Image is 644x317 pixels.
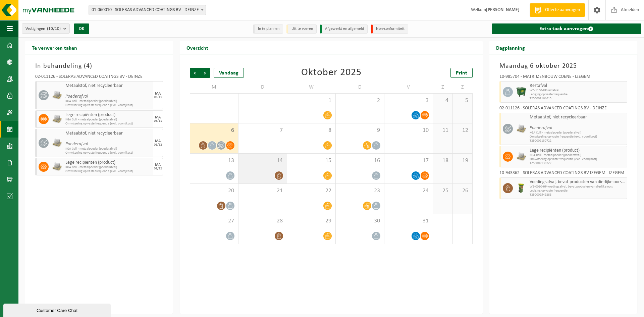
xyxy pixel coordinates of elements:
span: Lege recipiënten (product) [65,160,151,165]
h3: Maandag 6 oktober 2025 [499,61,627,71]
span: 15 [290,157,332,164]
i: Poederafval [530,125,552,130]
span: 22 [290,187,332,195]
span: KGA Colli - metaalpoeder (poederafval) [530,131,625,135]
span: WB-1100-HP restafval [530,89,625,93]
span: 8 [290,127,332,134]
td: Z [433,81,453,93]
i: Poederafval [65,94,88,99]
span: Metaalstof, niet recycleerbaar [65,131,151,136]
div: MA [155,92,161,96]
span: Omwisseling op vaste frequentie (excl. voorrijkost) [530,157,625,161]
img: LP-PA-00000-WDN-11 [516,124,526,134]
span: 25 [436,187,449,195]
span: Offerte aanvragen [543,7,582,13]
h2: Te verwerken taken [25,41,84,54]
span: 18 [436,157,449,164]
span: KGA Colli - metaalpoeder (poederafval) [65,118,151,122]
span: 19 [456,157,469,164]
span: 01-060010 - SOLERAS ADVANCED COATINGS BV - DEINZE [89,5,206,15]
span: WB-0060-HP voedingsafval, bevat producten van dierlijke oors [530,185,625,189]
span: 01-060010 - SOLERAS ADVANCED COATINGS BV - DEINZE [89,5,206,15]
span: T250002549288 [530,193,625,197]
div: 03/11 [154,119,162,123]
span: 4 [436,97,449,104]
span: 11 [436,127,449,134]
iframe: chat widget [3,302,112,317]
count: (10/10) [47,27,61,31]
span: 3 [388,97,429,104]
div: 01/12 [154,167,162,170]
div: 10-943362 - SOLERAS ADVANCED COATINGS BV-IZEGEM - IZEGEM [499,171,627,177]
li: Afgewerkt en afgemeld [320,24,368,34]
span: 28 [242,217,283,225]
span: Lediging op vaste frequentie [530,93,625,97]
span: 20 [194,187,235,195]
div: 10-985704 - MATRIJZENBOUW COENE - IZEGEM [499,74,627,81]
span: Omwisseling op vaste frequentie (excl. voorrijkost) [65,103,151,107]
span: 27 [194,217,235,225]
span: 21 [242,187,283,195]
span: Metaalstof, niet recycleerbaar [65,83,151,89]
span: 16 [339,157,381,164]
span: Restafval [530,83,625,89]
span: 31 [388,217,429,225]
span: 30 [339,217,381,225]
div: Oktober 2025 [301,68,362,78]
span: T250002130722 [530,139,625,143]
a: Offerte aanvragen [530,3,585,17]
td: Z [453,81,473,93]
span: 9 [339,127,381,134]
span: T250002130722 [530,161,625,165]
a: Print [450,68,473,78]
strong: [PERSON_NAME] [486,7,520,12]
span: 24 [388,187,429,195]
span: 2 [339,97,381,104]
span: Volgende [200,68,210,78]
li: Uit te voeren [286,24,317,34]
td: W [287,81,336,93]
span: Voedingsafval, bevat producten van dierlijke oorsprong, onverpakt, categorie 3 [530,179,625,185]
div: 03/11 [154,96,162,99]
span: Lege recipiënten (product) [65,112,151,118]
div: 01/12 [154,143,162,147]
span: Lediging op vaste frequentie [530,189,625,193]
span: Lege recipiënten (product) [530,148,625,153]
span: 5 [456,97,469,104]
div: MA [155,115,161,119]
img: PB-PA-0000-WDN-00-03 [52,162,62,172]
span: 1 [290,97,332,104]
li: Non-conformiteit [371,24,408,34]
span: KGA Colli - metaalpoeder (poederafval) [65,147,151,151]
button: Vestigingen(10/10) [22,23,70,34]
i: Poederafval [65,142,88,147]
span: Vestigingen [25,24,61,34]
li: In te plannen [253,24,283,34]
span: 4 [86,63,90,69]
span: Vorige [190,68,200,78]
span: 10 [388,127,429,134]
td: V [384,81,433,93]
div: 02-011126 - SOLERAS ADVANCED COATINGS BV - DEINZE [499,106,627,113]
span: 12 [456,127,469,134]
img: PB-PA-0000-WDN-00-03 [52,114,62,124]
a: Extra taak aanvragen [492,23,641,34]
span: 29 [290,217,332,225]
span: 13 [194,157,235,164]
span: 7 [242,127,283,134]
img: PB-PA-0000-WDN-00-03 [516,152,526,162]
img: WB-1100-HPE-GN-01 [516,87,526,97]
h3: In behandeling ( ) [35,61,163,71]
span: Omwisseling op vaste frequentie (excl. voorrijkost) [65,169,151,173]
span: Omwisseling op vaste frequentie (excl. voorrijkost) [65,151,151,155]
span: Print [456,70,467,76]
span: Omwisseling op vaste frequentie (excl. voorrijkost) [65,122,151,126]
div: 02-011126 - SOLERAS ADVANCED COATINGS BV - DEINZE [35,74,163,81]
span: Omwisseling op vaste frequentie (excl. voorrijkost) [530,135,625,139]
span: 6 [194,127,235,134]
span: 23 [339,187,381,195]
td: D [336,81,384,93]
span: KGA Colli - metaalpoeder (poederafval) [530,153,625,157]
h2: Dagplanning [489,41,532,54]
